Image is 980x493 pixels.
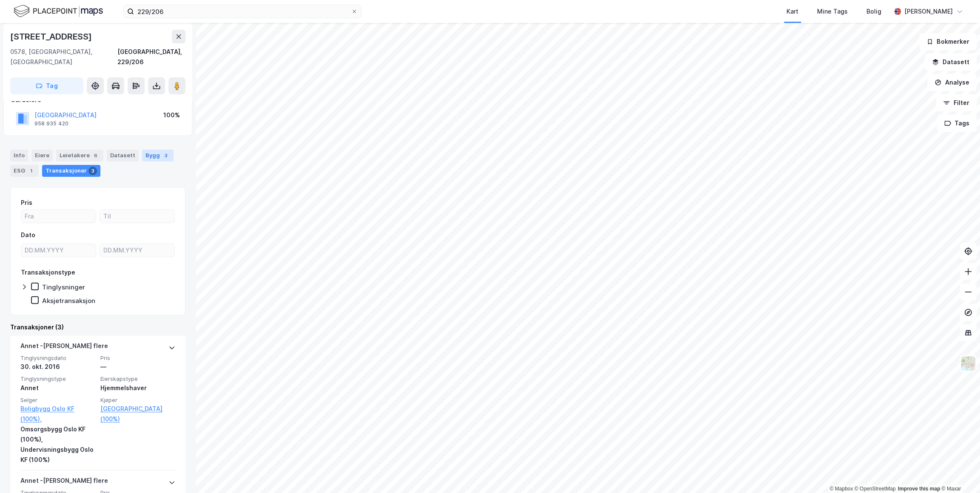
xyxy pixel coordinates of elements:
[10,30,94,43] div: [STREET_ADDRESS]
[117,47,185,67] div: [GEOGRAPHIC_DATA], 229/206
[134,5,351,18] input: Søk på adresse, matrikkel, gårdeiere, leietakere eller personer
[904,6,953,17] div: [PERSON_NAME]
[20,476,108,489] div: Annet - [PERSON_NAME] flere
[100,210,174,223] input: Til
[142,150,174,161] div: Bygg
[42,283,85,291] div: Tinglysninger
[163,110,180,120] div: 100%
[20,341,108,354] div: Annet - [PERSON_NAME] flere
[786,6,798,17] div: Kart
[898,486,940,492] a: Improve this map
[100,404,175,424] a: [GEOGRAPHIC_DATA] (100%)
[829,486,853,492] a: Mapbox
[10,150,28,161] div: Info
[100,375,175,382] span: Eierskapstype
[162,151,170,160] div: 3
[936,94,977,111] button: Filter
[27,167,35,175] div: 1
[21,210,96,223] input: Fra
[42,165,100,177] div: Transaksjoner
[937,452,980,493] iframe: Chat Widget
[855,486,896,492] a: OpenStreetMap
[925,54,977,71] button: Datasett
[960,355,976,371] img: Z
[20,445,95,465] div: Undervisningsbygg Oslo KF (100%)
[20,397,95,404] span: Selger
[88,167,97,175] div: 3
[21,244,96,257] input: DD.MM.YYYY
[20,383,95,393] div: Annet
[14,4,103,19] img: logo.f888ab2527a4732fd821a326f86c7f29.svg
[10,47,117,67] div: 0578, [GEOGRAPHIC_DATA], [GEOGRAPHIC_DATA]
[866,6,881,17] div: Bolig
[56,150,103,161] div: Leietakere
[817,6,848,17] div: Mine Tags
[91,151,100,160] div: 6
[34,120,68,127] div: 958 935 420
[100,383,175,393] div: Hjemmelshaver
[919,33,977,50] button: Bokmerker
[20,404,95,424] a: Boligbygg Oslo KF (100%),
[20,362,95,372] div: 30. okt. 2016
[21,198,32,208] div: Pris
[937,452,980,493] div: Kontrollprogram for chat
[10,77,83,94] button: Tag
[31,150,53,161] div: Eiere
[21,267,75,278] div: Transaksjonstype
[42,297,95,305] div: Aksjetransaksjon
[107,150,139,161] div: Datasett
[20,424,95,445] div: Omsorgsbygg Oslo KF (100%),
[20,354,95,362] span: Tinglysningsdato
[100,362,175,372] div: —
[927,74,977,91] button: Analyse
[21,230,35,240] div: Dato
[937,115,977,132] button: Tags
[100,397,175,404] span: Kjøper
[10,165,39,177] div: ESG
[100,244,174,257] input: DD.MM.YYYY
[20,375,95,382] span: Tinglysningstype
[100,354,175,362] span: Pris
[10,322,185,332] div: Transaksjoner (3)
